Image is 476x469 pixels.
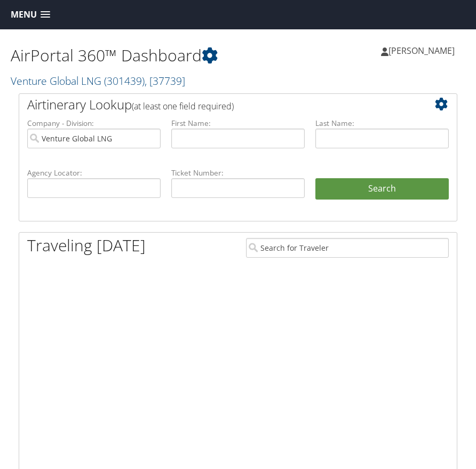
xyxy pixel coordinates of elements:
label: Agency Locator: [27,168,161,178]
h2: Airtinerary Lookup [27,96,412,114]
label: Company - Division: [27,118,161,129]
a: Menu [5,6,55,23]
span: ( 301439 ) [104,74,145,88]
a: Venture Global LNG [11,74,185,88]
button: Search [315,178,449,200]
span: , [ 37739 ] [145,74,185,88]
label: Ticket Number: [171,168,305,178]
label: Last Name: [315,118,449,129]
span: Menu [11,10,37,20]
span: (at least one field required) [132,100,234,112]
a: [PERSON_NAME] [381,35,465,67]
span: [PERSON_NAME] [388,45,455,57]
label: First Name: [171,118,305,129]
input: Search for Traveler [246,238,449,258]
h1: AirPortal 360™ Dashboard [11,44,238,67]
h1: Traveling [DATE] [27,234,146,257]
